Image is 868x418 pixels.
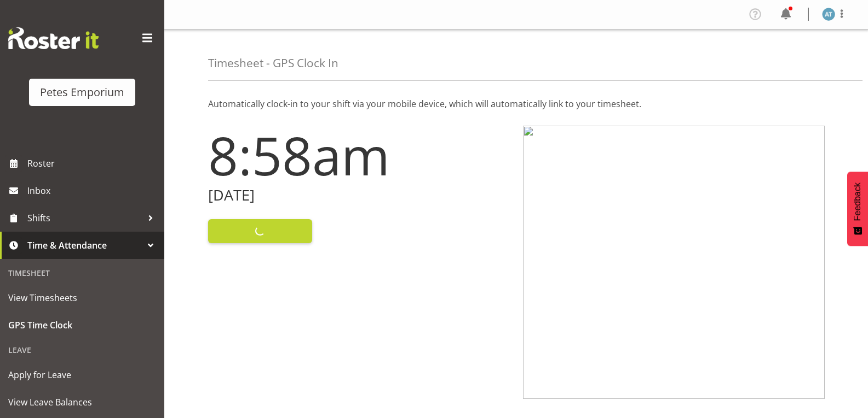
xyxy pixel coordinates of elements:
[27,155,159,172] span: Roster
[3,284,162,311] a: View Timesheets
[853,182,863,221] span: Feedback
[208,97,824,110] p: Automatically clock-in to your shift via your mobile device, which will automatically link to you...
[847,172,868,246] button: Feedback - Show survey
[8,27,99,49] img: Rosterit website logo
[8,290,156,306] span: View Timesheets
[27,182,159,199] span: Inbox
[822,8,835,21] img: alex-micheal-taniwha5364.jpg
[27,210,142,226] span: Shifts
[208,126,510,185] h1: 8:58am
[27,237,142,254] span: Time & Attendance
[3,388,162,416] a: View Leave Balances
[3,311,162,339] a: GPS Time Clock
[3,361,162,388] a: Apply for Leave
[208,187,510,204] h2: [DATE]
[40,84,124,101] div: Petes Emporium
[208,57,338,69] h4: Timesheet - GPS Clock In
[8,394,156,410] span: View Leave Balances
[3,262,162,284] div: Timesheet
[8,317,156,333] span: GPS Time Clock
[8,367,156,383] span: Apply for Leave
[3,339,162,361] div: Leave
